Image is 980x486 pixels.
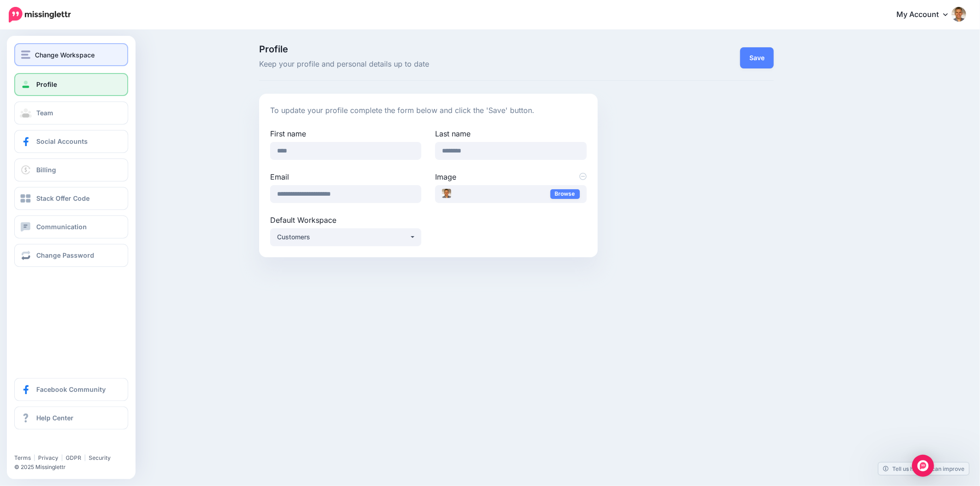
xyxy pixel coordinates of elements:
[14,407,128,429] a: Help Center
[61,454,63,461] span: |
[435,171,586,182] label: Image
[14,463,134,472] li: © 2025 Missinglettr
[36,194,90,202] span: Stack Offer Code
[38,454,58,461] a: Privacy
[36,137,88,145] span: Social Accounts
[14,158,128,181] a: Billing
[14,215,128,238] a: Communication
[270,215,421,226] label: Default Workspace
[435,128,586,139] label: Last name
[277,232,409,243] div: Customers
[36,223,87,231] span: Communication
[259,45,598,54] span: Profile
[14,43,128,66] button: Change Workspace
[9,7,71,23] img: Missinglettr
[66,454,81,461] a: GDPR
[36,166,56,174] span: Billing
[35,50,95,60] span: Change Workspace
[89,454,111,461] a: Security
[740,47,774,68] button: Save
[14,130,128,153] a: Social Accounts
[36,414,74,422] span: Help Center
[550,189,580,199] a: Browse
[36,251,94,259] span: Change Password
[14,441,84,450] iframe: Twitter Follow Button
[36,109,53,117] span: Team
[270,128,421,139] label: First name
[84,454,86,461] span: |
[878,463,969,475] a: Tell us how we can improve
[21,51,30,59] img: menu.png
[14,244,128,267] a: Change Password
[887,4,966,26] a: My Account
[34,454,35,461] span: |
[14,378,128,401] a: Facebook Community
[442,189,451,198] img: rudylabordus-image_thumb.jpg
[270,105,587,117] p: To update your profile complete the form below and click the 'Save' button.
[270,171,421,182] label: Email
[259,58,598,70] span: Keep your profile and personal details up to date
[14,454,31,461] a: Terms
[36,385,106,393] span: Facebook Community
[36,80,57,88] span: Profile
[14,73,128,96] a: Profile
[270,228,421,246] button: Customers
[14,102,128,124] a: Team
[14,187,128,210] a: Stack Offer Code
[912,455,934,477] div: Open Intercom Messenger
